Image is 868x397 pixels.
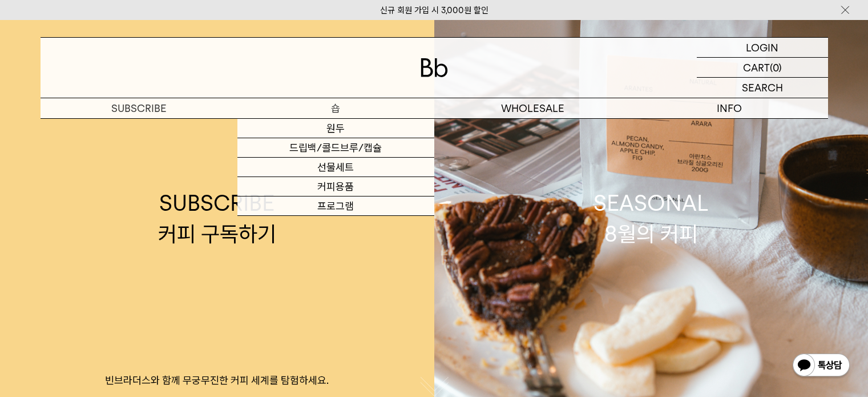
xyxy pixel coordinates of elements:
[697,38,828,58] a: LOGIN
[237,197,434,216] a: 프로그램
[743,58,770,77] p: CART
[237,119,434,138] a: 원두
[158,188,276,248] div: SUBSCRIBE 커피 구독하기
[746,38,778,57] p: LOGIN
[41,98,237,118] a: SUBSCRIBE
[434,98,631,118] p: WHOLESALE
[770,58,782,77] p: (0)
[380,5,488,15] a: 신규 회원 가입 시 3,000원 할인
[237,158,434,177] a: 선물세트
[697,58,828,78] a: CART (0)
[742,78,783,98] p: SEARCH
[594,188,709,248] div: SEASONAL 8월의 커피
[237,98,434,118] a: 숍
[237,177,434,197] a: 커피용품
[792,352,851,380] img: 카카오톡 채널 1:1 채팅 버튼
[631,98,828,118] p: INFO
[421,58,448,77] img: 로고
[237,138,434,158] a: 드립백/콜드브루/캡슐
